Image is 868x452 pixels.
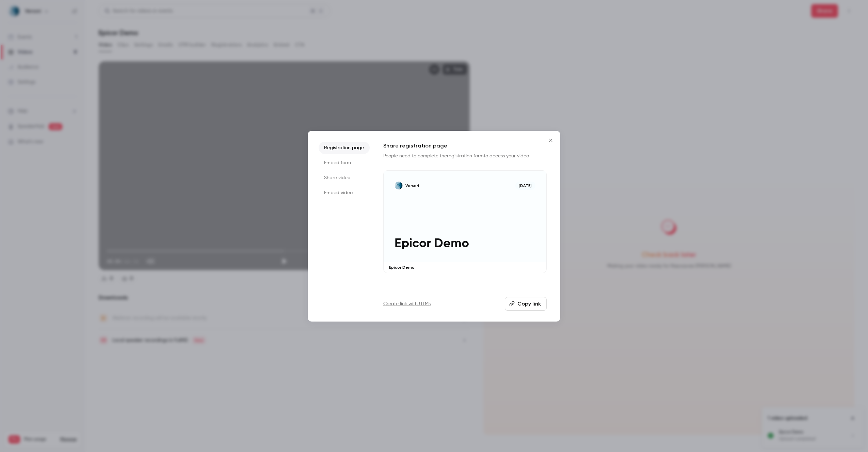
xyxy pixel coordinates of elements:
li: Embed form [319,157,370,169]
img: Epicor Demo [395,182,403,190]
li: Registration page [319,142,370,154]
span: [DATE] [515,182,535,190]
h1: Share registration page [383,142,547,150]
p: Epicor Demo [389,265,541,270]
p: Versori [405,183,419,188]
button: Close [544,134,558,147]
a: Create link with UTMs [383,300,431,307]
p: People need to complete the to access your video [383,153,547,159]
button: Copy link [505,297,547,311]
a: Epicor DemoVersori[DATE]Epicor DemoEpicor Demo [383,170,547,274]
a: registration form [447,154,484,158]
li: Embed video [319,187,370,199]
p: Epicor Demo [395,236,535,251]
li: Share video [319,172,370,184]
